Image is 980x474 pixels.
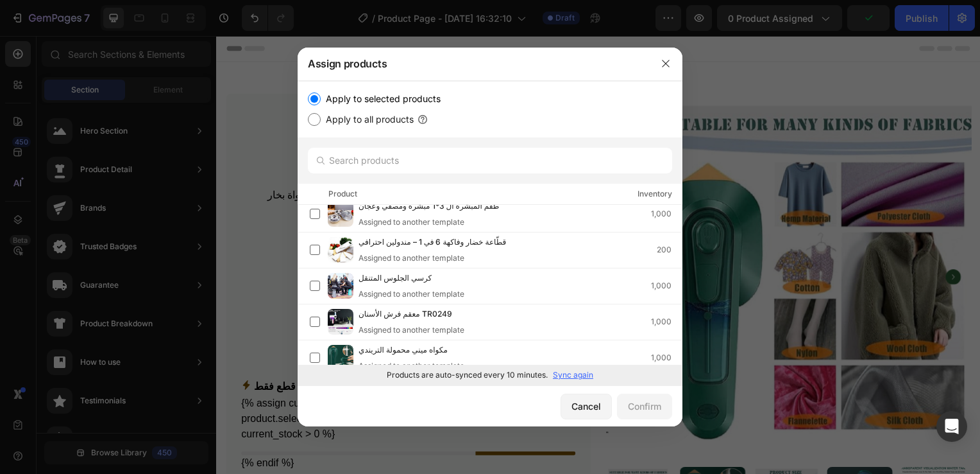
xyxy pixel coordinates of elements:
span: معقم فرش الأسنان TR0249 [359,308,452,322]
div: LE 460.00 [245,199,294,220]
div: {% assign current_stock = product.selected_or_first_available_variant.inventory_quantity %} {% if... [25,363,362,438]
label: Apply to selected products [321,91,441,107]
p: Products are auto-synced every 10 minutes. [387,369,548,381]
div: 1,000 [651,351,682,364]
div: Inventory [638,188,672,200]
button: Carousel Back Arrow [403,235,418,250]
div: Assigned to another template [359,360,468,372]
img: product-img [328,237,353,263]
strong: جاف وبخار معاً [284,265,341,283]
p: مكواة صغيرة محمولة، مكواة بخار محمولة باليد ومناسبة للسفر، مكواة بخار احترافية للملابس القماشية م... [25,153,362,182]
div: Assigned to another template [359,324,473,336]
span: قطّاعة خضار وفاكهة 6 في 1 – مندولين احترافي [359,236,506,250]
span: كرسي الجلوس المتنقل [359,272,432,286]
strong: خفيفة وسهلة الحمل [262,285,341,303]
div: Assign products [298,47,649,80]
p: متبقي 5 قطع فقط [38,344,116,363]
span: طقم المبشره ال 3*1 مبشره ومصفي وعجان [359,200,499,214]
p: 391+ Reviews! [244,85,296,96]
p: : المميزات [317,239,360,258]
strong: إزالة تجاعيد فائقة السرعة [241,304,341,323]
img: product-img [328,273,353,299]
div: Cancel [571,399,601,413]
div: 200 [657,243,682,256]
div: Assigned to another template [359,252,527,264]
div: Confirm [628,399,661,413]
div: LE 450.00 [305,197,362,222]
div: 1,000 [651,207,682,220]
label: Apply to all products [321,112,414,127]
h1: مكواه ميني محمولة التريندي [25,108,362,137]
img: product-img [328,345,353,371]
input: Search products [308,148,672,173]
div: 1,000 [651,315,682,328]
p: Sync again [553,369,593,381]
div: 1,000 [651,279,682,292]
div: Open Intercom Messenger [936,411,967,442]
img: product-img [328,201,353,227]
div: Assigned to another template [359,216,520,228]
button: Carousel Next Arrow [734,235,750,250]
button: Cancel [561,394,612,419]
span: مكواه ميني محمولة التريندي [359,344,448,358]
div: Assigned to another template [359,288,464,300]
img: product-img [328,309,353,335]
div: /> [298,81,682,385]
div: Product [328,188,357,200]
button: Confirm [617,394,672,419]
